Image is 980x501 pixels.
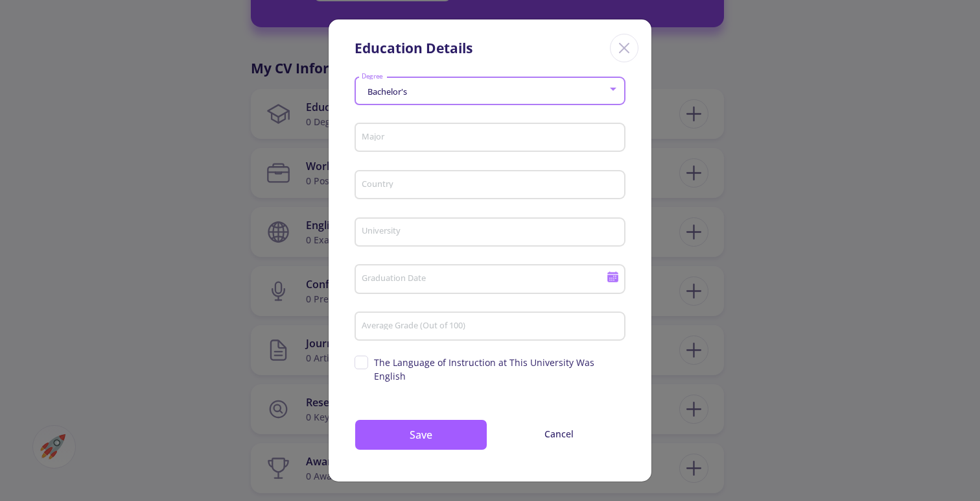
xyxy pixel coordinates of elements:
[355,38,472,59] div: Education Details
[493,419,625,448] button: Cancel
[364,86,407,97] span: Bachelor's
[610,34,638,62] div: Close
[355,419,487,450] button: Save
[374,356,625,383] span: The Language of Instruction at This University Was English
